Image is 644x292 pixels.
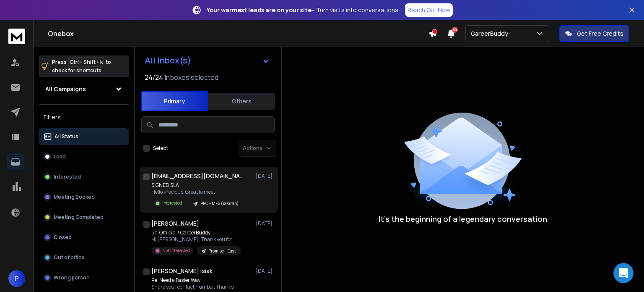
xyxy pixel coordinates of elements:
button: Interested [39,168,129,185]
h1: [PERSON_NAME] [151,219,199,228]
h3: Inboxes selected [165,72,218,82]
p: Hello Precious, Great to meet [151,189,244,195]
button: All Campaigns [39,81,129,97]
button: All Status [39,128,129,145]
label: Select [153,145,168,152]
p: SIGNED SLA [151,182,244,189]
p: Get Free Credits [577,29,623,38]
p: Meeting Completed [54,214,104,221]
button: P [8,270,25,287]
button: Closed [39,229,129,246]
strong: Your warmest leads are on your site [207,6,312,14]
h1: Onebox [48,29,428,39]
p: All Status [55,133,78,140]
p: It’s the beginning of a legendary conversation [379,213,547,225]
p: Interested [162,200,182,206]
p: Not Interested [162,247,190,254]
button: Lead [39,148,129,165]
p: Lead [54,153,66,160]
p: [DATE] [256,220,275,227]
button: Meeting Completed [39,209,129,226]
div: Open Intercom Messenger [613,263,634,283]
button: All Inbox(s) [138,52,276,69]
h1: All Campaigns [45,85,86,93]
h1: [PERSON_NAME] Isiak [151,267,213,275]
p: Closed [54,234,72,241]
p: Promise - East [208,248,236,254]
p: Re: Need a Faster Way [151,277,246,284]
p: – Turn visits into conversations [207,6,398,14]
button: Others [208,92,275,110]
button: Wrong person [39,269,129,286]
img: logo [8,29,25,44]
span: 24 / 24 [145,72,163,82]
p: Interested [54,174,81,180]
p: Wrong person [54,274,90,281]
p: [DATE] [256,268,275,274]
button: Out of office [39,249,129,266]
p: Hi [PERSON_NAME], Thank you for [151,236,241,243]
a: Reach Out Now [405,3,453,17]
p: Re: Omieibi / CareerBuddy - [151,229,241,236]
h1: All Inbox(s) [145,56,191,65]
button: Primary [141,91,208,111]
p: Meeting Booked [54,194,95,200]
p: Press to check for shortcuts. [52,58,111,75]
span: 50 [452,27,458,33]
p: PEO - MFB (Yasirah) [200,200,239,207]
p: CareerBuddy [471,29,512,38]
p: [DATE] [256,173,275,179]
p: Reach Out Now [408,6,450,14]
h3: Filters [39,111,129,123]
p: Share your contact number. Thanks [151,284,246,290]
h1: [EMAIL_ADDRESS][DOMAIN_NAME] [151,172,244,180]
button: Get Free Credits [559,25,629,42]
button: Meeting Booked [39,189,129,205]
p: Out of office [54,254,85,261]
span: Ctrl + Shift + k [68,57,104,67]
